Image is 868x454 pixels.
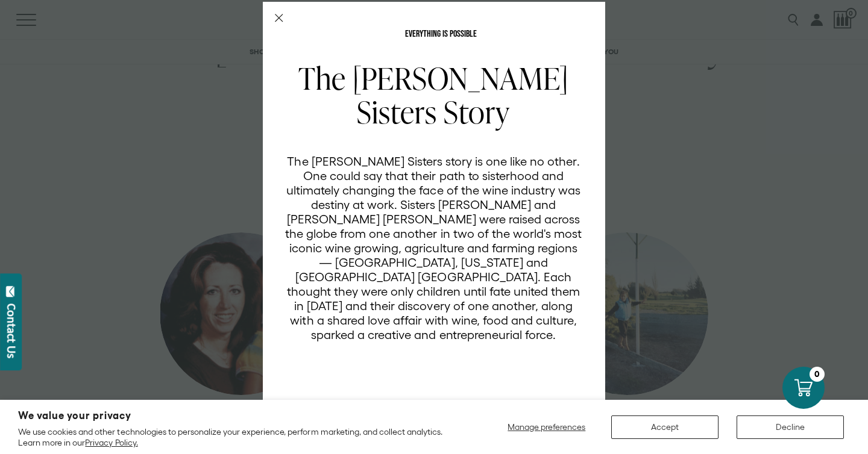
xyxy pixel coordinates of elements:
h2: We value your privacy [18,411,459,421]
p: EVERYTHING IS POSSIBLE [285,30,597,39]
button: Close Modal [275,14,283,22]
button: Decline [737,415,844,439]
span: Manage preferences [508,422,585,432]
button: Manage preferences [500,415,593,439]
h2: The [PERSON_NAME] Sisters Story [285,61,582,129]
button: Accept [611,415,719,439]
p: The [PERSON_NAME] Sisters story is one like no other. One could say that their path to sisterhood... [285,154,582,342]
div: 0 [810,367,825,382]
p: We use cookies and other technologies to personalize your experience, perform marketing, and coll... [18,426,459,448]
div: Contact Us [5,303,17,358]
a: Privacy Policy. [85,438,137,447]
